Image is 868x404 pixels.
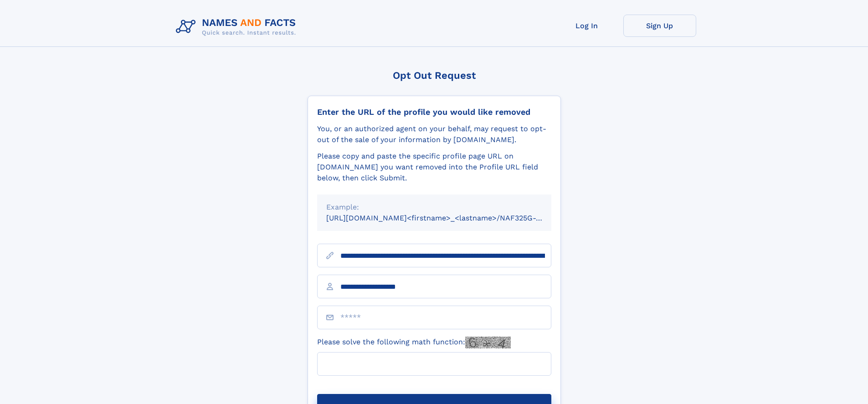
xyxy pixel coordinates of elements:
[317,337,511,348] label: Please solve the following math function:
[550,15,623,37] a: Log In
[317,151,551,184] div: Please copy and paste the specific profile page URL on [DOMAIN_NAME] you want removed into the Pr...
[172,15,303,39] img: Logo Names and Facts
[623,15,696,37] a: Sign Up
[326,214,569,222] small: [URL][DOMAIN_NAME]<firstname>_<lastname>/NAF325G-xxxxxxxx
[308,70,561,81] div: Opt Out Request
[317,123,551,145] div: You, or an authorized agent on your behalf, may request to opt-out of the sale of your informatio...
[326,202,542,213] div: Example:
[317,107,551,117] div: Enter the URL of the profile you would like removed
